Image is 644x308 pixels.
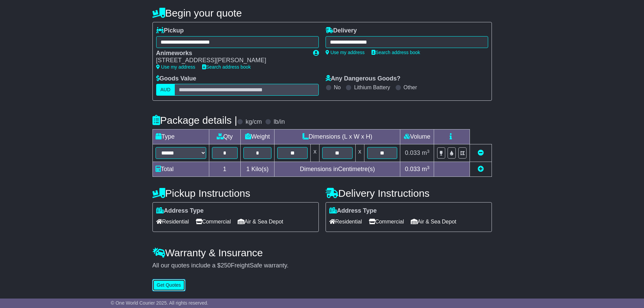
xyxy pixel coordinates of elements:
div: [STREET_ADDRESS][PERSON_NAME] [156,57,306,64]
label: Lithium Battery [354,84,390,91]
span: 0.033 [405,149,420,156]
div: All our quotes include a $ FreightSafe warranty. [152,262,492,269]
a: Add new item [478,166,484,172]
td: Total [152,162,209,177]
td: Weight [240,129,275,144]
td: x [311,144,319,162]
td: Type [152,129,209,144]
h4: Delivery Instructions [326,188,492,199]
span: Air & Sea Depot [411,216,456,227]
span: 1 [246,166,249,172]
span: Air & Sea Depot [238,216,283,227]
span: Residential [329,216,362,227]
label: Pickup [156,27,184,34]
label: Goods Value [156,75,196,82]
button: Get Quotes [152,279,186,291]
a: Use my address [156,64,195,70]
a: Use my address [326,50,365,55]
span: m [422,149,430,156]
a: Search address book [372,50,420,55]
label: kg/cm [245,118,262,126]
td: 1 [209,162,240,177]
label: Delivery [326,27,357,34]
label: No [334,84,341,91]
label: AUD [156,84,175,96]
span: 250 [221,262,231,269]
h4: Package details | [152,115,237,126]
td: Dimensions (L x W x H) [275,129,400,144]
span: m [422,166,430,172]
sup: 3 [427,165,430,170]
span: Residential [156,216,189,227]
sup: 3 [427,149,430,154]
span: © One World Courier 2025. All rights reserved. [111,300,209,306]
label: Any Dangerous Goods? [326,75,401,82]
span: Commercial [369,216,404,227]
td: Volume [400,129,434,144]
span: Commercial [196,216,231,227]
label: Other [404,84,417,91]
div: Animeworks [156,50,306,57]
a: Search address book [202,64,251,70]
h4: Begin your quote [152,7,492,19]
td: Qty [209,129,240,144]
td: x [355,144,364,162]
td: Kilo(s) [240,162,275,177]
span: 0.033 [405,166,420,172]
h4: Warranty & Insurance [152,247,492,258]
label: Address Type [329,207,377,215]
a: Remove this item [478,149,484,156]
label: lb/in [273,118,285,126]
label: Address Type [156,207,204,215]
td: Dimensions in Centimetre(s) [275,162,400,177]
h4: Pickup Instructions [152,188,319,199]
